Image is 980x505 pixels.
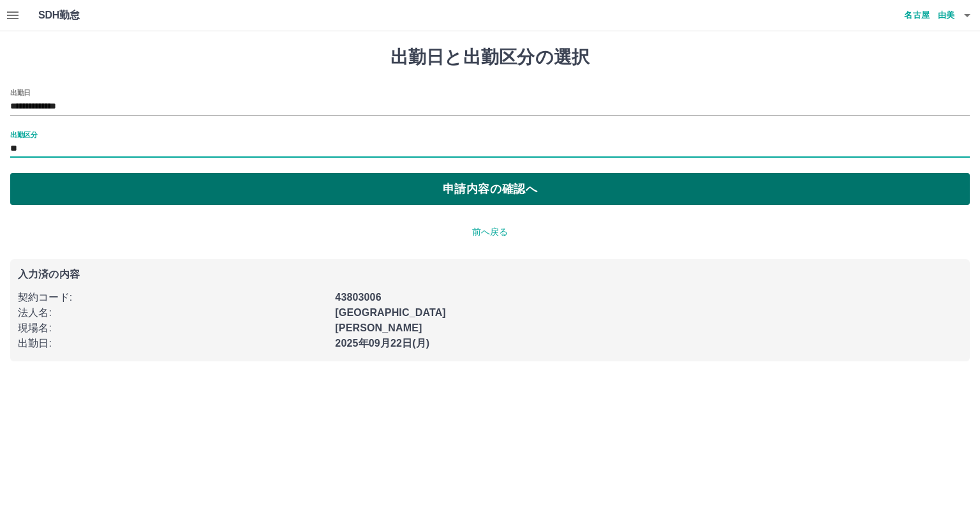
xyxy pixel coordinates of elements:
[18,269,962,280] p: 入力済の内容
[10,87,31,97] label: 出勤日
[10,173,970,205] button: 申請内容の確認へ
[335,307,446,318] b: [GEOGRAPHIC_DATA]
[10,225,970,239] p: 前へ戻る
[18,305,327,320] p: 法人名 :
[18,290,327,305] p: 契約コード :
[10,130,37,139] label: 出勤区分
[335,292,381,303] b: 43803006
[335,322,422,333] b: [PERSON_NAME]
[18,336,327,351] p: 出勤日 :
[18,320,327,336] p: 現場名 :
[335,338,429,349] b: 2025年09月22日(月)
[10,47,970,68] h1: 出勤日と出勤区分の選択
